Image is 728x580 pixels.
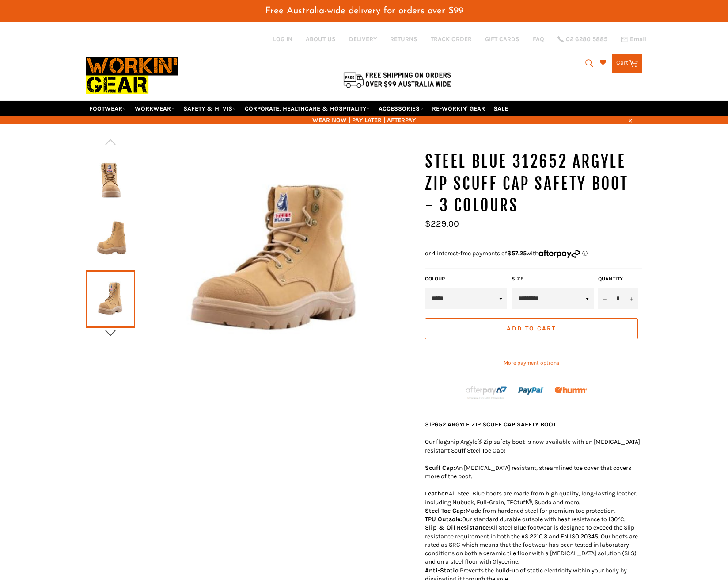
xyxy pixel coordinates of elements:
[428,101,489,116] a: RE-WORKIN' GEAR
[512,275,594,283] label: Size
[342,70,452,89] img: Flat $9.95 shipping Australia wide
[490,101,512,116] a: SALE
[86,50,178,100] img: Workin Gear leaders in Workwear, Safety Boots, PPE, Uniforms. Australia's No.1 in Workwear
[554,387,587,393] img: Humm_core_logo_RGB-01_300x60px_small_195d8312-4386-4de7-b182-0ef9b6303a37.png
[273,35,292,43] a: Log in
[375,101,427,116] a: ACCESSORIES
[180,101,240,116] a: SAFETY & HI VIS
[431,35,472,43] a: TRACK ORDER
[390,35,417,43] a: RETURNS
[598,275,638,283] label: Quantity
[425,464,642,481] p: An [MEDICAL_DATA] resistant, streamlined toe cover that covers more of the boot.
[566,36,607,42] span: 02 6280 5885
[625,288,638,309] button: Increase item quantity by one
[425,515,626,523] p: Our standard durable outsole with heat resistance to 130°C.
[557,36,607,42] a: 02 6280 5885
[533,35,544,43] a: FAQ
[90,156,131,205] img: STEEL BLUE 312652 Argyle Zip Scuff Cap Safety Boot - Workin Gear
[135,151,416,369] img: STEEL BLUE 312652 Argyle Zip Scuff Cap Safety Boot - Workin Gear
[425,438,640,454] span: Our flagship Argyle® Zip safety boot is now available with an [MEDICAL_DATA] resistant Scuff Stee...
[612,54,642,73] a: Cart
[507,325,556,332] span: Add to Cart
[425,219,459,229] span: $229.00
[425,523,642,566] p: All Steel Blue footwear is designed to exceed the Slip resistance requirement in both the AS 2210...
[425,489,642,507] p: All Steel Blue boots are made from high quality, long-lasting leather, including Nubuck, Full-Gra...
[265,6,463,15] span: Free Australia-wide delivery for orders over $99
[425,151,642,217] h1: STEEL BLUE 312652 Argyle Zip Scuff Cap Safety Boot - 3 Colours
[241,101,374,116] a: CORPORATE, HEALTHCARE & HOSPITALITY
[425,507,466,515] strong: Steel Toe Cap:
[86,116,642,124] span: WEAR NOW | PAY LATER | AFTERPAY
[90,215,131,264] img: STEEL BLUE 312652 Argyle Zip Scuff Cap Safety Boot - Workin Gear
[425,421,556,428] strong: 312652 ARGYLE ZIP SCUFF CAP SAFETY BOOT
[425,490,449,497] strong: Leather:
[425,464,455,472] strong: Scuff Cap:
[518,378,544,404] img: paypal.png
[465,385,508,400] img: Afterpay-Logo-on-dark-bg_large.png
[630,36,647,42] span: Email
[86,101,130,116] a: FOOTWEAR
[425,359,638,367] a: More payment options
[425,275,507,283] label: COLOUR
[425,567,460,574] strong: Anti-Static:
[485,35,519,43] a: GIFT CARDS
[425,318,638,339] button: Add to Cart
[306,35,336,43] a: ABOUT US
[425,515,462,523] strong: TPU Outsole:
[425,524,490,531] strong: Slip & Oil Resistance:
[131,101,178,116] a: WORKWEAR
[425,507,616,515] p: Made from hardened steel for premium toe protection.
[598,288,611,309] button: Reduce item quantity by one
[621,36,647,43] a: Email
[349,35,377,43] a: DELIVERY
